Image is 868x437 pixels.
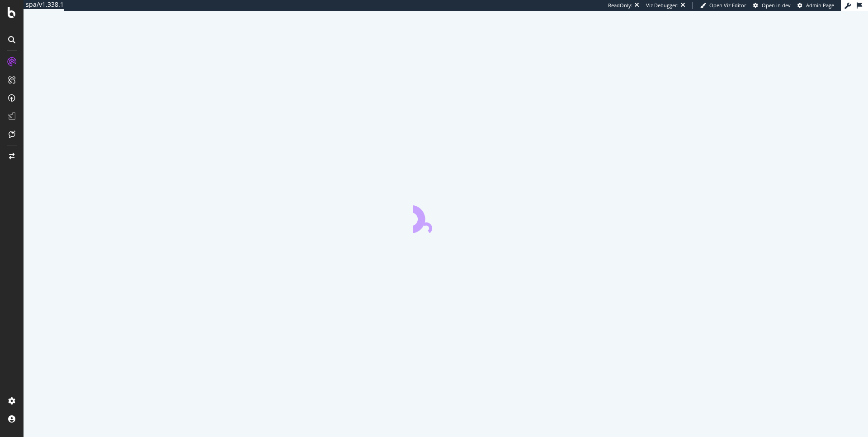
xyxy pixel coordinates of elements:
[806,2,834,9] span: Admin Page
[700,2,746,9] a: Open Viz Editor
[413,200,478,233] div: animation
[709,2,746,9] span: Open Viz Editor
[753,2,791,9] a: Open in dev
[646,2,679,9] div: Viz Debugger:
[608,2,632,9] div: ReadOnly:
[762,2,791,9] span: Open in dev
[797,2,834,9] a: Admin Page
